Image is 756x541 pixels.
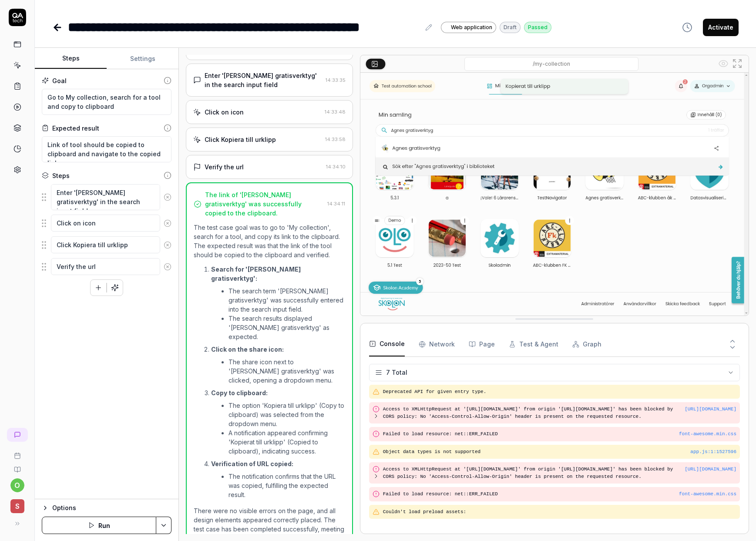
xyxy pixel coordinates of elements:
[524,22,551,33] div: Passed
[3,459,31,473] a: Documentation
[160,258,175,276] button: Remove step
[211,389,268,397] strong: Copy to clipboard:
[211,346,284,353] strong: Click on the share icon:
[42,236,171,254] div: Suggestions
[10,499,24,513] span: S
[685,406,736,413] button: [URL][DOMAIN_NAME]
[679,430,736,438] button: font-awesome.min.css
[160,236,175,254] button: Remove step
[360,73,749,316] img: Screenshot
[205,108,244,117] div: Click on icon
[52,171,70,180] div: Steps
[469,332,495,356] button: Page
[205,71,322,89] div: Enter '[PERSON_NAME] gratisverktyg' in the search input field
[205,162,244,171] div: Verify the url
[572,332,601,356] button: Graph
[42,214,171,232] div: Suggestions
[228,428,345,456] li: A notification appeared confirming 'Kopierat till urklipp' (Copied to clipboard), indicating succ...
[716,57,730,71] button: Show all interative elements
[730,57,744,71] button: Open in full screen
[325,109,346,115] time: 14:33:48
[42,503,171,513] button: Options
[703,19,739,36] button: Activate
[690,448,736,456] button: app.js:1:1527596
[228,401,345,428] li: The option 'Kopiera till urklipp' (Copy to clipboard) was selected from the dropdown menu.
[160,188,175,206] button: Remove step
[194,223,345,259] p: The test case goal was to go to 'My collection', search for a tool, and copy its link to the clip...
[500,22,521,33] div: Draft
[326,77,346,83] time: 14:33:35
[10,478,24,492] button: o
[690,448,736,456] div: app.js : 1 : 1527596
[211,265,301,282] strong: Search for '[PERSON_NAME] gratisverktyg':
[107,48,178,69] button: Settings
[383,430,736,438] pre: Failed to load resource: net::ERR_FAILED
[228,357,345,385] li: The share icon next to '[PERSON_NAME] gratisverktyg' was clicked, opening a dropdown menu.
[228,472,345,499] li: The notification confirms that the URL was copied, fulfilling the expected result.
[383,491,736,498] pre: Failed to load resource: net::ERR_FAILED
[35,48,107,69] button: Steps
[509,332,558,356] button: Test & Agent
[679,491,736,498] button: font-awesome.min.css
[228,314,345,341] li: The search results displayed '[PERSON_NAME] gratisverktyg' as expected.
[383,508,736,516] pre: Couldn't load preload assets:
[42,517,156,534] button: Run
[205,190,323,218] div: The link of '[PERSON_NAME] gratisverktyg' was successfully copied to the clipboard.
[228,286,345,314] li: The search term '[PERSON_NAME] gratisverktyg' was successfully entered into the search input field.
[685,466,736,473] button: [URL][DOMAIN_NAME]
[3,445,31,459] a: Book a call with us
[383,448,736,456] pre: Object data types is not supported
[7,428,28,442] a: New conversation
[326,164,346,170] time: 14:34:10
[327,201,345,207] time: 14:34:11
[419,332,455,356] button: Network
[205,135,276,144] div: Click Kopiera till urklipp
[369,332,405,356] button: Console
[52,76,67,85] div: Goal
[383,406,685,420] pre: Access to XMLHttpRequest at '[URL][DOMAIN_NAME]' from origin '[URL][DOMAIN_NAME]' has been blocke...
[677,19,698,36] button: View version history
[211,460,293,467] strong: Verification of URL copied:
[52,503,171,513] div: Options
[451,24,492,31] span: Web application
[383,466,685,480] pre: Access to XMLHttpRequest at '[URL][DOMAIN_NAME]' from origin '[URL][DOMAIN_NAME]' has been blocke...
[325,136,346,142] time: 14:33:58
[383,388,736,396] pre: Deprecated API for given entry type.
[52,124,99,133] div: Expected result
[42,258,171,276] div: Suggestions
[3,492,31,515] button: S
[160,215,175,232] button: Remove step
[441,21,496,33] a: Web application
[42,184,171,211] div: Suggestions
